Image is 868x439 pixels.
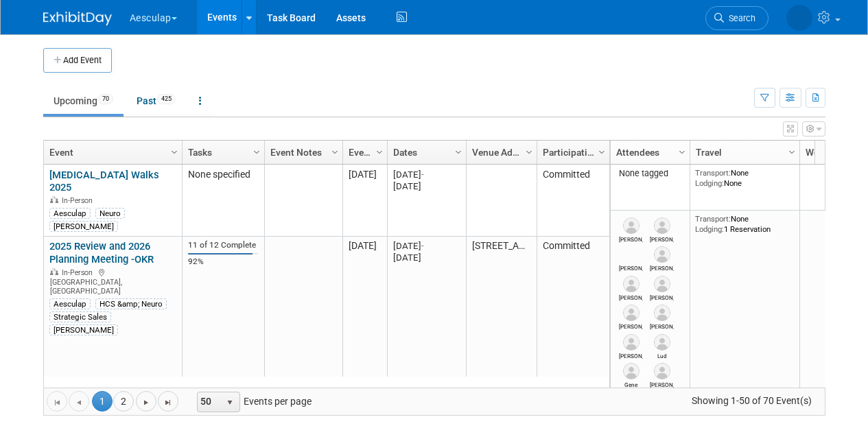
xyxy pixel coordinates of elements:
span: Go to the first page [51,397,62,408]
a: Event [49,141,173,164]
div: [GEOGRAPHIC_DATA], [GEOGRAPHIC_DATA] [49,266,176,296]
span: Transport: [695,214,731,224]
span: Column Settings [596,147,607,158]
a: 2025 Review and 2026 Planning Meeting -OKR [49,240,154,265]
img: In-Person Event [50,268,58,275]
span: In-Person [62,268,97,277]
a: Travel [696,141,790,164]
span: Column Settings [786,147,797,158]
td: Committed [537,165,609,237]
a: Tasks [188,141,255,164]
div: [DATE] [393,252,460,263]
a: Participation [543,141,600,164]
button: Add Event [43,48,112,73]
div: John Wallace [650,234,674,243]
a: Go to the previous page [69,391,89,412]
a: Column Settings [167,141,182,161]
img: Linda Zeller [619,246,643,279]
span: 1 [92,391,113,412]
div: HCS &amp; Neuro [95,298,167,309]
a: Past425 [126,88,186,114]
span: Go to the last page [163,397,174,408]
span: Events per page [179,391,325,412]
span: Column Settings [524,147,535,158]
a: Column Settings [784,141,799,161]
img: ExhibitDay [43,12,112,25]
a: Event Notes [270,141,333,164]
a: Venue Address [472,141,528,164]
div: Aesculap [49,208,91,219]
div: Seth Arentsen [650,321,674,330]
div: Justin Sirna [619,351,643,359]
div: Neuro [95,208,125,219]
div: [DATE] [393,180,460,192]
img: Alan Stout [654,276,670,292]
img: Gene Tierney [654,363,670,379]
div: Aesculap [49,298,91,309]
a: Column Settings [327,141,342,161]
img: Lud Heintz [623,363,640,379]
div: Alan Stout [650,292,674,301]
img: Seth Arentsen [654,305,670,321]
a: Column Settings [372,141,387,161]
img: Bob Sowinski [623,217,640,234]
span: - [421,169,424,180]
a: Column Settings [451,141,466,161]
a: Column Settings [594,141,609,161]
a: Event Month [349,141,378,164]
div: 11 of 12 Complete [188,240,258,250]
div: Bob Sowinski [619,234,643,243]
div: [DATE] [393,240,460,252]
div: None specified [188,169,258,181]
img: Peter Flosdorf [623,305,640,321]
span: Showing 1-50 of 70 Event(s) [679,391,824,410]
a: Go to the last page [158,391,178,412]
span: Column Settings [329,147,340,158]
a: 2 [113,391,134,412]
img: In-Person Event [50,196,58,203]
div: None 1 Reservation [695,214,794,234]
div: Gene Tierney [650,379,674,388]
span: 425 [157,94,176,104]
div: None tagged [615,168,684,179]
a: Attendees [616,141,681,164]
div: Jay Schrader [650,263,674,272]
div: [PERSON_NAME] [49,324,118,335]
a: Search [667,6,730,30]
a: Column Settings [249,141,264,161]
span: - [421,241,424,251]
div: None None [695,168,794,188]
span: Column Settings [374,147,385,158]
div: 92% [188,257,258,267]
div: Peter Flosdorf [619,321,643,330]
a: Go to the next page [136,391,156,412]
span: Lodging: [695,224,724,234]
span: select [224,397,235,408]
img: Chris Cordero [654,334,670,351]
div: [PERSON_NAME] [49,221,118,232]
span: Go to the next page [141,397,152,408]
a: Dates [393,141,457,164]
a: Column Settings [521,141,537,161]
span: In-Person [62,196,97,205]
span: Lodging: [695,178,724,188]
img: Justin Sirna [623,334,640,351]
span: Column Settings [677,147,688,158]
div: Linda Zeller [619,280,643,289]
img: Jay Schrader [654,246,670,263]
a: [MEDICAL_DATA] Walks 2025 [49,169,159,194]
img: John Wallace [654,217,670,234]
span: Column Settings [251,147,262,158]
span: Column Settings [169,147,180,158]
span: Go to the previous page [73,397,84,408]
div: Strategic Sales [49,311,111,322]
div: [DATE] [393,169,460,180]
span: 70 [98,94,113,104]
div: Chris Cordero [650,351,674,359]
td: [DATE] [342,165,387,237]
img: Linda Zeller [748,8,812,23]
a: Upcoming70 [43,88,124,114]
span: Column Settings [453,147,464,158]
a: Go to the first page [47,391,67,412]
span: Search [685,13,717,23]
